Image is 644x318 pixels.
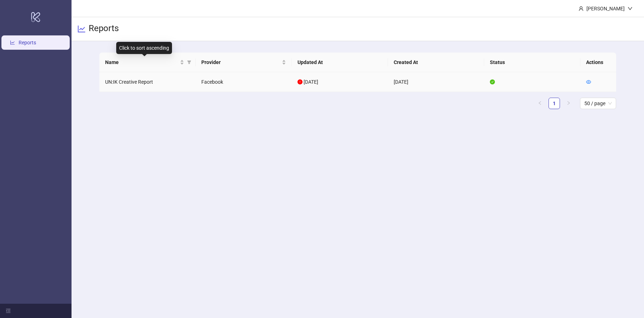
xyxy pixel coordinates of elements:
div: [PERSON_NAME] [584,5,628,13]
span: filter [187,60,191,64]
th: Created At [388,53,484,72]
li: Previous Page [534,98,546,109]
span: 50 / page [584,98,612,109]
span: down [628,6,633,11]
li: Next Page [563,98,574,109]
span: right [566,101,571,105]
span: Provider [201,58,280,66]
a: eye [586,79,591,85]
button: right [563,98,574,109]
th: Provider [196,53,292,72]
span: [DATE] [304,79,318,85]
span: Name [105,58,178,66]
button: left [534,98,546,109]
span: eye [586,79,591,84]
th: Status [484,53,580,72]
td: UN:IK Creative Report [99,72,196,92]
span: exclamation-circle [298,79,303,84]
th: Updated At [292,53,388,72]
h3: Reports [89,23,119,35]
span: filter [186,57,193,68]
span: menu-fold [6,308,11,313]
span: line-chart [77,25,86,33]
th: Actions [580,53,616,72]
span: check-circle [490,79,495,84]
span: user [579,6,584,11]
a: Reports [19,40,36,45]
td: Facebook [196,72,292,92]
li: 1 [549,98,560,109]
span: left [538,101,542,105]
div: Page Size [580,98,616,109]
th: Name [99,53,196,72]
td: [DATE] [388,72,484,92]
a: 1 [549,98,560,109]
